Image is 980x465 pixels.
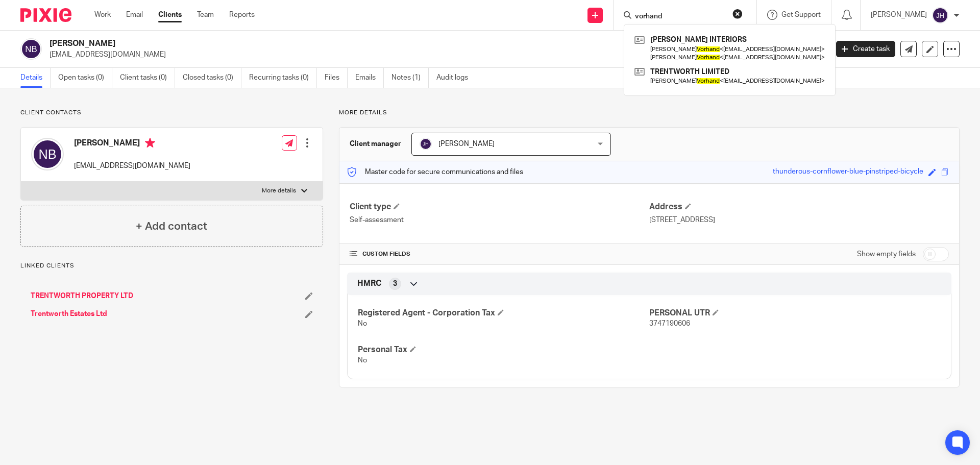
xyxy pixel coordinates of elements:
img: svg%3E [932,7,948,23]
a: Files [325,68,348,88]
p: Master code for secure communications and files [347,167,523,177]
span: No [358,357,367,364]
a: Closed tasks (0) [183,68,241,88]
p: [EMAIL_ADDRESS][DOMAIN_NAME] [74,161,190,171]
a: Recurring tasks (0) [249,68,317,88]
span: [PERSON_NAME] [438,140,495,148]
p: Linked clients [20,262,323,270]
a: Emails [355,68,384,88]
a: Email [126,10,143,20]
a: Client tasks (0) [120,68,175,88]
a: Work [94,10,111,20]
img: svg%3E [20,38,42,60]
p: More details [339,109,960,117]
p: More details [262,187,296,195]
div: thunderous-cornflower-blue-pinstriped-bicycle [773,166,923,178]
h4: Client type [350,202,649,212]
img: svg%3E [31,138,64,170]
h4: + Add contact [136,218,207,234]
a: Reports [229,10,255,20]
i: Primary [145,138,155,148]
h4: CUSTOM FIELDS [350,250,649,258]
h4: Personal Tax [358,345,649,355]
h3: Client manager [350,139,401,149]
h4: [PERSON_NAME] [74,138,190,151]
span: 3 [393,279,397,289]
a: Team [197,10,214,20]
a: TRENTWORTH PROPERTY LTD [31,291,133,301]
img: Pixie [20,8,71,22]
input: Search [634,12,726,21]
span: HMRC [357,278,381,289]
p: Client contacts [20,109,323,117]
a: Details [20,68,51,88]
a: Notes (1) [391,68,429,88]
label: Show empty fields [857,249,916,259]
span: 3747190606 [649,320,690,327]
h4: Registered Agent - Corporation Tax [358,308,649,319]
a: Open tasks (0) [58,68,112,88]
span: No [358,320,367,327]
a: Create task [836,41,895,57]
a: Trentworth Estates Ltd [31,309,107,319]
span: Get Support [781,11,821,18]
h2: [PERSON_NAME] [50,38,667,49]
a: Clients [158,10,182,20]
p: [EMAIL_ADDRESS][DOMAIN_NAME] [50,50,821,60]
button: Clear [732,9,743,19]
p: Self-assessment [350,215,649,225]
img: svg%3E [420,138,432,150]
a: Audit logs [436,68,476,88]
p: [STREET_ADDRESS] [649,215,949,225]
h4: Address [649,202,949,212]
h4: PERSONAL UTR [649,308,941,319]
p: [PERSON_NAME] [871,10,927,20]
